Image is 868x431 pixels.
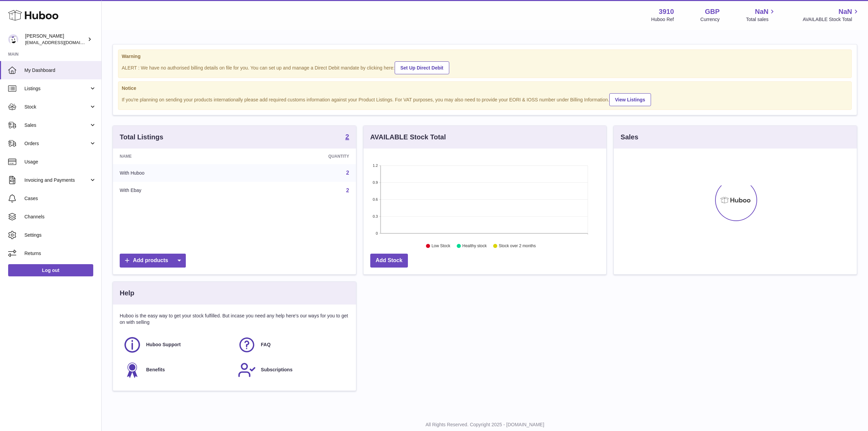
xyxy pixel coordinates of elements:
[113,164,241,182] td: With Huboo
[376,231,378,235] text: 0
[24,177,89,183] span: Invoicing and Payments
[373,214,378,218] text: 0.3
[107,422,863,428] p: All Rights Reserved. Copyright 2025 - [DOMAIN_NAME]
[24,214,96,220] span: Channels
[24,85,89,92] span: Listings
[609,93,651,106] a: View Listings
[24,195,96,202] span: Cases
[146,367,165,373] span: Benefits
[24,159,96,165] span: Usage
[8,34,18,44] img: max@shopogolic.net
[120,289,134,298] h3: Help
[146,341,181,348] span: Huboo Support
[261,367,292,373] span: Subscriptions
[8,264,93,276] a: Log out
[122,53,848,60] strong: Warning
[373,197,378,201] text: 0.6
[701,16,720,23] div: Currency
[238,336,346,354] a: FAQ
[120,133,163,142] h3: Total Listings
[746,7,776,23] a: NaN Total sales
[620,133,638,142] h3: Sales
[462,244,487,249] text: Healthy stock
[370,254,408,268] a: Add Stock
[395,61,449,74] a: Set Up Direct Debit
[499,244,536,249] text: Stock over 2 months
[346,133,349,140] strong: 2
[373,163,378,168] text: 1.2
[25,33,86,46] div: [PERSON_NAME]
[705,7,719,16] strong: GBP
[122,85,848,92] strong: Notice
[241,149,356,164] th: Quantity
[24,140,89,147] span: Orders
[803,7,860,23] a: NaN AVAILABLE Stock Total
[238,361,346,379] a: Subscriptions
[122,60,848,74] div: ALERT : We have no authorised billing details on file for you. You can set up and manage a Direct...
[24,104,89,110] span: Stock
[659,7,674,16] strong: 3910
[24,67,96,74] span: My Dashboard
[373,180,378,184] text: 0.9
[113,149,241,164] th: Name
[24,250,96,257] span: Returns
[651,16,674,23] div: Huboo Ref
[120,254,186,268] a: Add products
[755,7,768,16] span: NaN
[24,232,96,238] span: Settings
[120,313,349,326] p: Huboo is the easy way to get your stock fulfilled. But incase you need any help here's our ways f...
[839,7,852,16] span: NaN
[113,182,241,199] td: With Ebay
[123,336,231,354] a: Huboo Support
[346,133,349,141] a: 2
[25,40,100,45] span: [EMAIL_ADDRESS][DOMAIN_NAME]
[123,361,231,379] a: Benefits
[24,122,89,129] span: Sales
[122,92,848,106] div: If you're planning on sending your products internationally please add required customs informati...
[346,170,349,176] a: 2
[370,133,446,142] h3: AVAILABLE Stock Total
[432,244,451,249] text: Low Stock
[261,341,271,348] span: FAQ
[346,188,349,193] a: 2
[746,16,776,23] span: Total sales
[803,16,860,23] span: AVAILABLE Stock Total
